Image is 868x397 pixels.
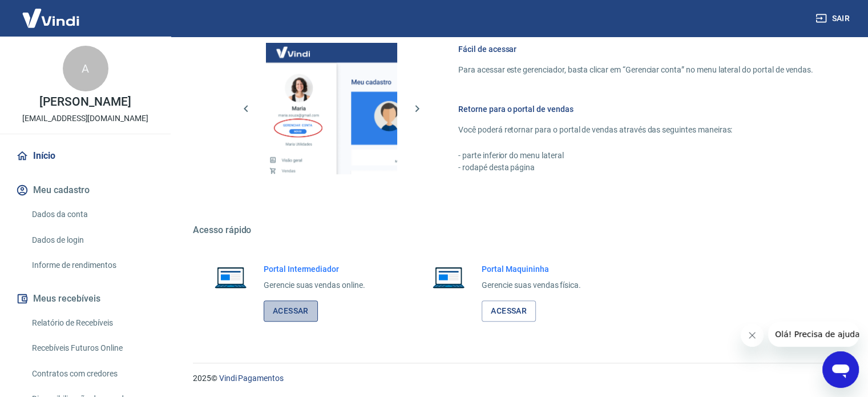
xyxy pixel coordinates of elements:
[14,178,157,203] button: Meu cadastro
[14,286,157,311] button: Meus recebíveis
[458,124,813,136] p: Você poderá retornar para o portal de vendas através das seguintes maneiras:
[264,263,365,275] h6: Portal Intermediador
[63,46,108,91] div: A
[14,1,88,35] img: Vindi
[425,263,473,291] img: Imagem de um notebook aberto
[27,362,157,386] a: Contratos com credores
[741,324,764,347] iframe: Fechar mensagem
[207,263,255,291] img: Imagem de um notebook aberto
[27,311,157,335] a: Relatório de Recebíveis
[482,263,581,275] h6: Portal Maquininha
[193,224,841,236] h5: Acesso rápido
[458,43,813,55] h6: Fácil de acessar
[219,374,284,383] a: Vindi Pagamentos
[264,279,365,291] p: Gerencie suas vendas online.
[813,8,854,29] button: Sair
[822,351,859,388] iframe: Botão para abrir a janela de mensagens
[14,143,157,169] a: Início
[39,96,131,108] p: [PERSON_NAME]
[458,150,813,162] p: - parte inferior do menu lateral
[266,43,397,174] img: Imagem da dashboard mostrando o botão de gerenciar conta na sidebar no lado esquerdo
[458,64,813,76] p: Para acessar este gerenciador, basta clicar em “Gerenciar conta” no menu lateral do portal de ven...
[22,113,148,125] p: [EMAIL_ADDRESS][DOMAIN_NAME]
[264,300,318,322] a: Acessar
[458,162,813,174] p: - rodapé desta página
[482,279,581,291] p: Gerencie suas vendas física.
[27,254,157,277] a: Informe de rendimentos
[7,8,96,17] span: Olá! Precisa de ajuda?
[482,300,536,322] a: Acessar
[27,228,157,252] a: Dados de login
[27,336,157,360] a: Recebíveis Futuros Online
[193,372,841,384] p: 2025 ©
[27,203,157,226] a: Dados da conta
[458,103,813,115] h6: Retorne para o portal de vendas
[768,322,859,347] iframe: Mensagem da empresa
